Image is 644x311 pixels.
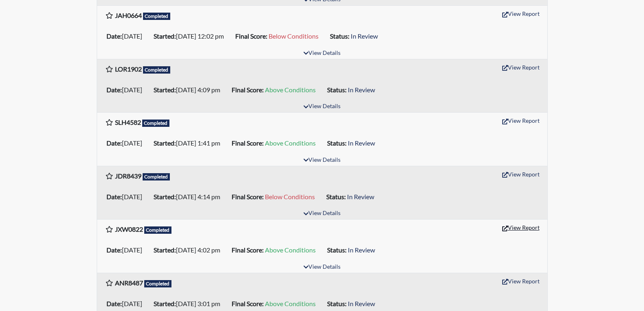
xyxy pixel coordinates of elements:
[150,297,228,310] li: [DATE] 3:01 pm
[499,168,543,181] button: View Report
[348,300,375,307] span: In Review
[106,300,122,307] b: Date:
[154,193,176,200] b: Started:
[150,137,228,150] li: [DATE] 1:41 pm
[115,118,141,126] b: SLH4582
[103,137,150,150] li: [DATE]
[150,244,228,257] li: [DATE] 4:02 pm
[143,66,171,74] span: Completed
[300,262,344,273] button: View Details
[265,246,316,254] span: Above Conditions
[265,300,316,307] span: Above Conditions
[327,139,347,147] b: Status:
[144,226,172,234] span: Completed
[103,297,150,310] li: [DATE]
[300,155,344,166] button: View Details
[154,86,176,94] b: Started:
[327,300,347,307] b: Status:
[150,83,228,96] li: [DATE] 4:09 pm
[300,101,344,112] button: View Details
[115,225,143,233] b: JXW0822
[115,172,141,180] b: JDR8439
[143,13,171,20] span: Completed
[115,279,143,287] b: ANR8487
[232,246,264,254] b: Final Score:
[106,246,122,254] b: Date:
[265,86,316,94] span: Above Conditions
[269,32,319,40] span: Below Conditions
[232,300,264,307] b: Final Score:
[327,86,347,94] b: Status:
[265,193,315,200] span: Below Conditions
[348,86,375,94] span: In Review
[103,190,150,203] li: [DATE]
[232,86,264,94] b: Final Score:
[142,120,170,127] span: Completed
[347,193,374,200] span: In Review
[300,48,344,59] button: View Details
[499,7,543,20] button: View Report
[351,32,378,40] span: In Review
[103,30,150,43] li: [DATE]
[499,61,543,74] button: View Report
[300,208,344,219] button: View Details
[106,86,122,94] b: Date:
[154,246,176,254] b: Started:
[326,193,346,200] b: Status:
[115,11,142,19] b: JAH0664
[154,300,176,307] b: Started:
[499,221,543,234] button: View Report
[150,190,228,203] li: [DATE] 4:14 pm
[235,32,267,40] b: Final Score:
[348,246,375,254] span: In Review
[103,83,150,96] li: [DATE]
[327,246,347,254] b: Status:
[265,139,316,147] span: Above Conditions
[348,139,375,147] span: In Review
[154,32,176,40] b: Started:
[106,32,122,40] b: Date:
[154,139,176,147] b: Started:
[106,193,122,200] b: Date:
[499,275,543,287] button: View Report
[330,32,349,40] b: Status:
[115,65,142,73] b: LOR1902
[143,173,170,181] span: Completed
[144,280,172,287] span: Completed
[232,193,264,200] b: Final Score:
[106,139,122,147] b: Date:
[150,30,232,43] li: [DATE] 12:02 pm
[232,139,264,147] b: Final Score:
[499,114,543,127] button: View Report
[103,244,150,257] li: [DATE]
